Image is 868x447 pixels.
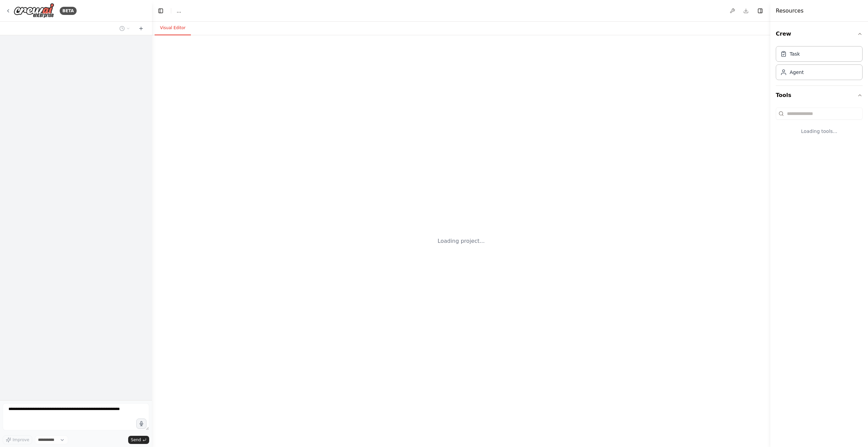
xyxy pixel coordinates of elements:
[776,86,863,105] button: Tools
[14,3,54,18] img: Logo
[156,6,165,16] button: Hide left sidebar
[790,51,800,57] div: Task
[776,122,863,140] div: Loading tools...
[13,437,29,443] span: Improve
[128,436,149,444] button: Send
[117,24,133,33] button: Switch to previous chat
[155,21,191,35] button: Visual Editor
[438,237,485,245] div: Loading project...
[776,24,863,43] button: Crew
[60,7,77,15] div: BETA
[136,24,146,33] button: Start a new chat
[755,6,765,16] button: Hide right sidebar
[790,69,804,76] div: Agent
[776,105,863,145] div: Tools
[177,7,181,14] span: ...
[131,437,141,443] span: Send
[136,419,146,429] button: Click to speak your automation idea
[177,7,181,14] nav: breadcrumb
[3,435,32,444] button: Improve
[776,7,804,15] h4: Resources
[776,43,863,85] div: Crew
